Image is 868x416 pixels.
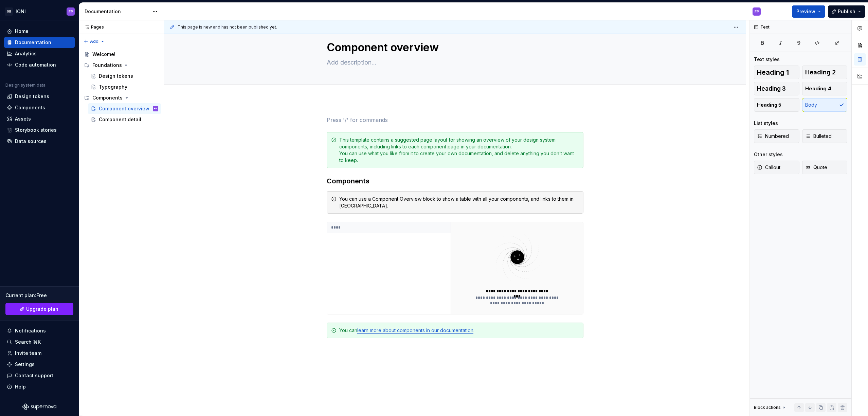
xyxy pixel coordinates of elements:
div: Component overview [99,105,149,112]
div: Design system data [5,83,46,88]
a: Invite team [4,348,75,359]
div: Invite team [15,350,41,357]
span: Upgrade plan [26,306,58,312]
span: Heading 2 [805,69,836,76]
div: FP [154,105,157,112]
div: OR [5,7,13,16]
button: Contact support [4,370,75,381]
button: Heading 4 [802,82,848,95]
div: Design tokens [15,93,49,100]
a: Welcome! [82,49,161,60]
div: Contact support [15,372,53,379]
div: Documentation [15,39,51,46]
div: Analytics [15,50,37,57]
button: Help [4,381,75,392]
span: Callout [757,164,780,171]
a: Component overviewFP [88,103,161,114]
div: Settings [15,361,35,368]
button: Bulleted [802,129,848,143]
div: You can use a Component Overview block to show a table with all your components, and links to the... [339,196,579,209]
button: Search ⌘K [4,337,75,347]
div: Current plan : Free [5,292,73,299]
button: Heading 1 [754,66,799,79]
div: FP [755,9,759,14]
a: Analytics [4,48,75,59]
button: Quote [802,161,848,174]
a: Design tokens [4,91,75,102]
div: Code automation [15,61,56,68]
span: Heading 5 [757,102,781,108]
button: ORIONIFP [1,4,77,19]
a: Component detail [88,114,161,125]
button: Numbered [754,129,799,143]
button: Notifications [4,325,75,336]
button: Heading 5 [754,98,799,112]
a: Data sources [4,136,75,147]
div: Components [92,94,123,101]
div: This template contains a suggested page layout for showing an overview of your design system comp... [339,137,579,164]
span: Heading 1 [757,69,789,76]
div: List styles [754,120,778,127]
span: Heading 4 [805,85,831,92]
h3: Components [327,176,583,186]
textarea: Component overview [325,39,582,56]
div: Notifications [15,327,46,334]
div: FP [69,9,73,14]
span: Heading 3 [757,85,786,92]
div: Foundations [92,62,122,69]
a: Design tokens [88,71,161,82]
a: Home [4,26,75,37]
div: Foundations [82,60,161,71]
a: Code automation [4,59,75,70]
div: Storybook stories [15,127,57,133]
a: Typography [88,82,161,92]
button: Add [82,37,107,46]
a: Components [4,102,75,113]
a: Settings [4,359,75,370]
button: Callout [754,161,799,174]
div: Data sources [15,138,47,145]
div: Components [82,92,161,103]
div: You can . [339,327,579,334]
div: Home [15,28,29,35]
div: Block actions [754,403,787,412]
button: Preview [792,5,825,18]
div: Components [15,104,45,111]
div: Design tokens [99,73,133,79]
div: Block actions [754,405,781,410]
button: Upgrade plan [5,303,73,315]
div: Documentation [85,8,149,15]
button: Publish [828,5,865,18]
div: IONI [16,8,26,15]
span: Preview [796,8,815,15]
div: Component detail [99,116,141,123]
span: Quote [805,164,827,171]
div: Other styles [754,151,783,158]
div: Search ⌘K [15,339,41,345]
div: Page tree [82,49,161,125]
span: Add [90,39,98,44]
div: Welcome! [92,51,115,58]
a: Documentation [4,37,75,48]
button: Heading 2 [802,66,848,79]
div: Text styles [754,56,780,63]
span: Publish [838,8,855,15]
div: Pages [82,24,104,30]
span: Numbered [757,133,789,140]
div: Assets [15,115,31,122]
a: Storybook stories [4,125,75,135]
span: Bulleted [805,133,832,140]
span: This page is new and has not been published yet. [178,24,277,30]
button: Heading 3 [754,82,799,95]
div: Typography [99,84,127,90]
a: Assets [4,113,75,124]
div: Help [15,383,26,390]
a: learn more about components in our documentation [357,327,473,333]
svg: Supernova Logo [22,403,56,410]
